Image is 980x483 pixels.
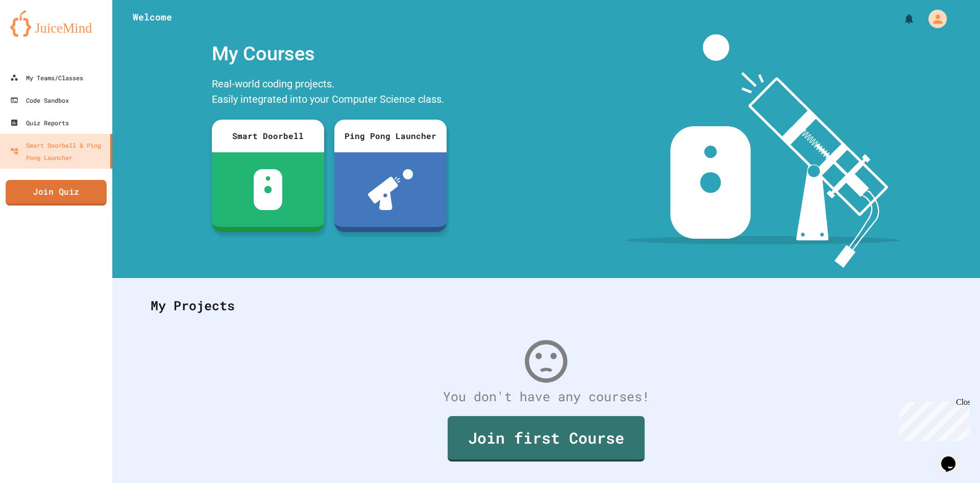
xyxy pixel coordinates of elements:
a: Join Quiz [6,180,107,205]
div: My Projects [140,286,952,326]
div: Chat with us now!Close [4,4,70,65]
div: Quiz Reports [10,117,69,129]
div: My Teams/Classes [10,72,83,84]
div: Real-world coding projects. Easily integrated into your Computer Science class. [207,74,452,112]
div: Ping Pong Launcher [334,120,447,152]
div: My Account [918,7,949,31]
div: Code Sandbox [10,94,69,106]
div: My Courses [207,34,452,74]
div: My Notifications [884,10,918,28]
img: logo-orange.svg [10,10,102,37]
iframe: chat widget [895,398,970,441]
img: ppl-with-ball.png [368,169,413,210]
div: Smart Doorbell & Ping Pong Launcher [10,139,106,164]
div: Smart Doorbell [212,120,324,152]
div: You don't have any courses! [140,387,952,406]
a: Join first Course [448,416,645,462]
img: banner-image-my-projects.png [626,34,900,268]
iframe: chat widget [937,442,970,473]
img: sdb-white.svg [254,169,283,210]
